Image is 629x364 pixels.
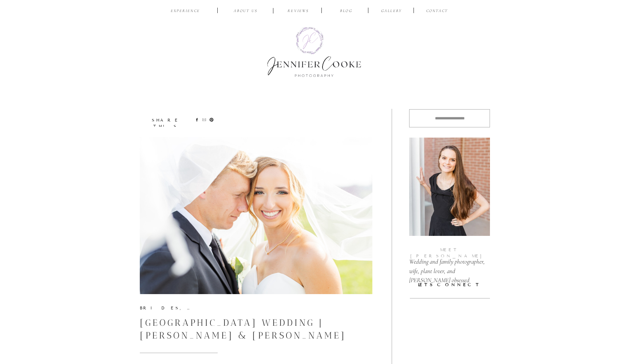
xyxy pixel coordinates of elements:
[140,316,372,342] h3: [GEOGRAPHIC_DATA] Wedding | [PERSON_NAME] & [PERSON_NAME]
[168,8,202,15] a: EXPERIENCE
[139,117,192,124] p: share this post:
[409,257,494,275] p: Wedding and family photographer, wife, plant lover, and [PERSON_NAME] obsessed
[379,8,404,15] a: Gallery
[228,8,263,15] a: ABOUT US
[335,8,358,15] a: BLOG
[409,247,490,253] p: meet [PERSON_NAME]
[140,305,203,310] p: ,
[140,305,180,310] a: Brides
[425,8,449,15] a: CONTACT
[281,8,316,15] a: reviews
